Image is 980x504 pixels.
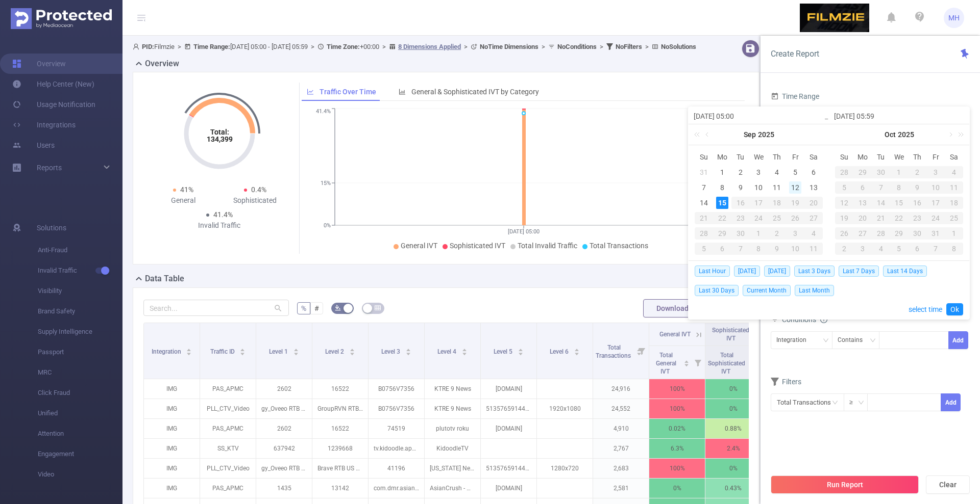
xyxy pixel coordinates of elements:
[804,165,823,180] td: September 6, 2025
[771,49,819,59] span: Create Report
[872,180,890,195] td: October 7, 2025
[219,195,291,206] div: Sophisticated
[890,149,909,165] th: Wed
[835,243,853,255] div: 2
[897,124,915,145] a: 2025
[804,243,823,255] div: 11
[731,165,750,180] td: September 2, 2025
[853,165,872,180] td: September 29, 2025
[853,197,872,209] div: 13
[926,475,970,494] button: Clear
[786,165,804,180] td: September 5, 2025
[698,181,710,194] div: 7
[786,212,804,224] div: 26
[853,181,872,194] div: 6
[461,43,471,50] span: >
[694,110,824,122] input: Start date
[926,180,945,195] td: October 10, 2025
[835,152,853,162] span: Su
[835,195,853,210] td: October 12, 2025
[883,266,927,277] span: Last 14 Days
[750,149,768,165] th: Wed
[713,227,731,240] div: 29
[734,266,760,277] span: [DATE]
[768,149,786,165] th: Thu
[926,243,945,255] div: 7
[872,197,890,209] div: 14
[945,181,963,194] div: 11
[480,43,538,50] b: No Time Dimensions
[945,124,954,145] a: Next month (PageDown)
[835,149,853,165] th: Sun
[835,181,853,194] div: 5
[183,220,255,231] div: Invalid Traffic
[908,197,926,209] div: 16
[38,281,122,301] span: Visibility
[909,300,942,319] a: select time
[731,197,750,209] div: 16
[321,180,331,187] tspan: 15%
[908,195,926,210] td: October 16, 2025
[731,243,750,255] div: 7
[884,124,897,145] a: Oct
[731,210,750,226] td: September 23, 2025
[145,58,179,70] h2: Overview
[823,337,829,344] i: icon: down
[713,165,731,180] td: September 1, 2025
[450,242,505,250] span: Sophisticated IVT
[853,180,872,195] td: October 6, 2025
[320,88,376,96] span: Traffic Over Time
[872,165,890,180] td: September 30, 2025
[952,124,966,145] a: Next year (Control + right)
[743,285,791,296] span: Current Month
[945,180,963,195] td: October 11, 2025
[38,444,122,464] span: Engagement
[750,152,768,162] span: We
[142,43,154,50] b: PID:
[835,210,853,226] td: October 19, 2025
[38,301,122,322] span: Brand Safety
[782,315,827,324] span: Conditions
[768,241,786,256] td: October 9, 2025
[38,260,122,281] span: Invalid Traffic
[731,195,750,210] td: September 16, 2025
[908,181,926,194] div: 9
[926,166,945,178] div: 3
[768,212,786,224] div: 25
[538,43,548,50] span: >
[872,226,890,241] td: October 28, 2025
[324,222,331,229] tspan: 0%
[768,243,786,255] div: 9
[695,212,713,224] div: 21
[695,210,713,226] td: September 21, 2025
[38,362,122,383] span: MRC
[945,195,963,210] td: October 18, 2025
[206,135,232,143] tspan: 134,399
[948,8,960,28] span: MH
[643,299,717,317] button: Download PDF
[872,227,890,240] div: 28
[750,241,768,256] td: October 8, 2025
[695,152,713,162] span: Su
[853,195,872,210] td: October 13, 2025
[11,8,112,29] img: Protected Media
[804,197,823,209] div: 20
[764,266,790,277] span: [DATE]
[890,227,909,240] div: 29
[786,210,804,226] td: September 26, 2025
[789,166,801,178] div: 5
[926,149,945,165] th: Fri
[695,226,713,241] td: September 28, 2025
[804,212,823,224] div: 27
[316,109,331,115] tspan: 41.4%
[853,243,872,255] div: 3
[853,227,872,240] div: 27
[743,124,757,145] a: Sep
[872,195,890,210] td: October 14, 2025
[698,197,710,209] div: 14
[716,197,728,209] div: 15
[853,152,872,162] span: Mo
[835,197,853,209] div: 12
[908,166,926,178] div: 2
[750,210,768,226] td: September 24, 2025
